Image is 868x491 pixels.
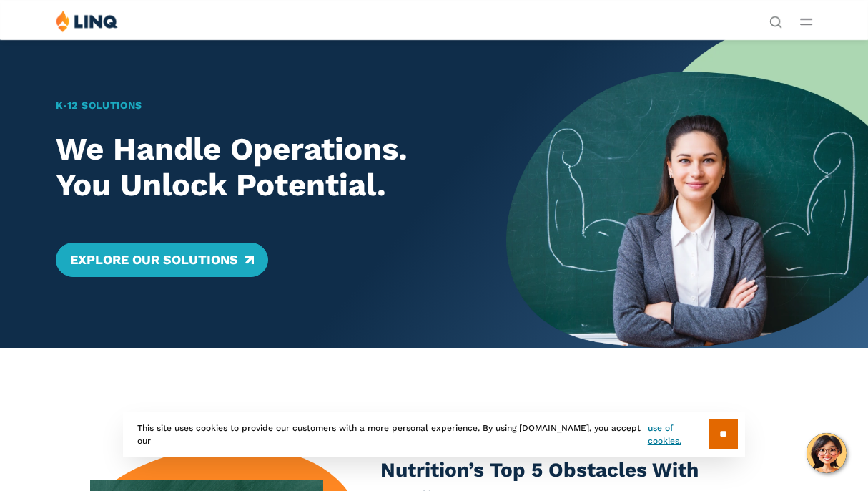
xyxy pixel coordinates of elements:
[769,10,782,27] nav: Utility Navigation
[769,14,782,27] button: Open Search Bar
[56,131,471,203] h2: We Handle Operations. You Unlock Potential.
[56,243,268,277] a: Explore Our Solutions
[807,433,847,473] button: Hello, have a question? Let’s chat.
[56,10,118,32] img: LINQ | K‑12 Software
[56,98,471,113] h1: K‑12 Solutions
[648,422,709,447] a: use of cookies.
[506,39,868,348] img: Home Banner
[123,412,745,457] div: This site uses cookies to provide our customers with a more personal experience. By using [DOMAIN...
[800,14,812,29] button: Open Main Menu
